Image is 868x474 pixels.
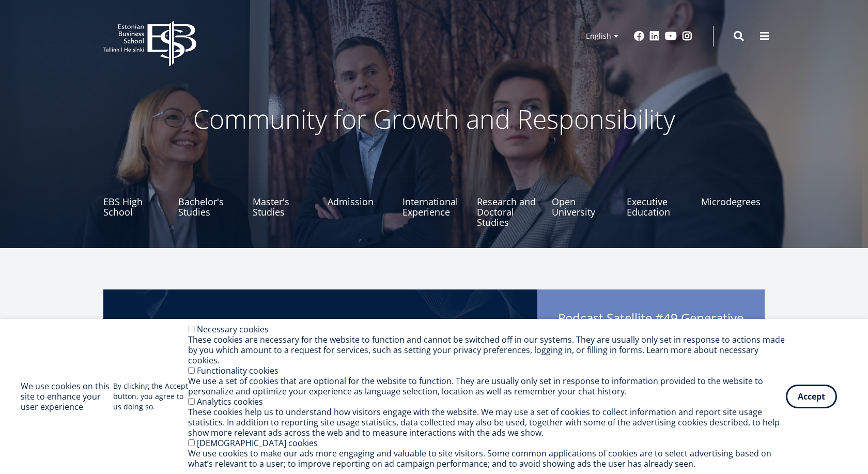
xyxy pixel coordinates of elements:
a: International Experience [402,176,466,227]
a: Linkedin [649,31,660,41]
a: Research and Doctoral Studies [477,176,540,227]
a: Bachelor's Studies [178,176,242,227]
label: Necessary cookies [197,324,269,335]
a: Open University [552,176,615,227]
label: [DEMOGRAPHIC_DATA] cookies [197,437,318,449]
div: These cookies are necessary for the website to function and cannot be switched off in our systems... [188,334,786,365]
a: Executive Education [627,176,690,227]
div: We use a set of cookies that are optional for the website to function. They are usually only set ... [188,376,786,396]
a: EBS High School [103,176,167,227]
a: Microdegrees [701,176,765,227]
a: Master's Studies [253,176,316,227]
label: Functionality cookies [197,365,278,376]
p: By clicking the Accept button, you agree to us doing so. [113,381,188,412]
h2: We use cookies on this site to enhance your user experience [21,381,113,412]
span: Podcast Satellite #49 Generative [558,310,744,344]
p: Community for Growth and Responsibility [160,103,708,134]
button: Accept [786,385,837,408]
label: Analytics cookies [197,396,263,407]
a: Admission [328,176,391,227]
a: Youtube [665,31,677,41]
a: Facebook [634,31,644,41]
a: Instagram [682,31,692,41]
div: We use cookies to make our ads more engaging and valuable to site visitors. Some common applicati... [188,448,786,469]
div: These cookies help us to understand how visitors engage with the website. We may use a set of coo... [188,407,786,438]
